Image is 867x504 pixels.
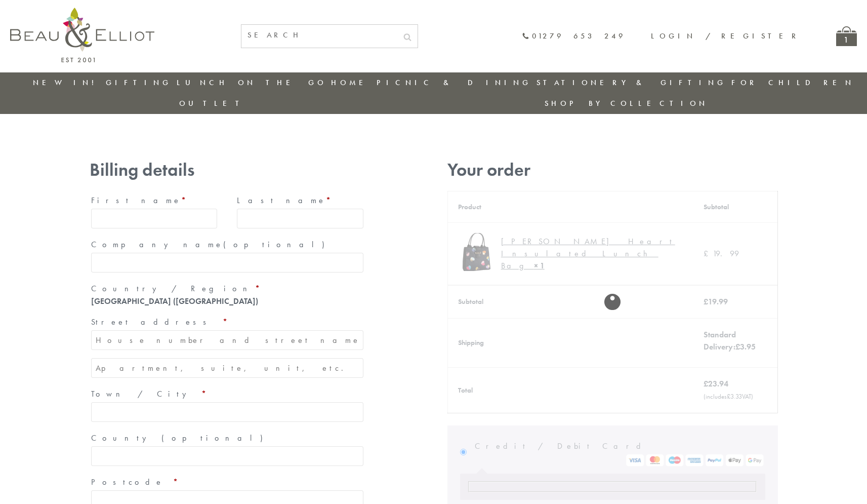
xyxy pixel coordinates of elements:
[731,77,854,88] a: For Children
[91,330,363,350] input: House number and street name
[91,386,363,402] label: Town / City
[106,77,172,88] a: Gifting
[91,474,363,490] label: Postcode
[179,98,246,108] a: Outlet
[651,31,801,41] a: Login / Register
[10,8,154,62] img: logo
[545,98,708,108] a: Shop by collection
[241,25,397,46] input: SEARCH
[91,281,363,297] label: Country / Region
[536,77,726,88] a: Stationery & Gifting
[177,77,326,88] a: Lunch On The Go
[237,192,363,209] label: Last name
[161,433,269,443] span: (optional)
[91,430,363,446] label: County
[331,77,371,88] a: Home
[447,160,778,180] h3: Your order
[91,358,363,378] input: Apartment, suite, unit, etc. (optional)
[33,77,101,88] a: New in!
[91,314,363,330] label: Street address
[223,239,331,250] span: (optional)
[836,26,857,46] a: 1
[91,296,258,306] strong: [GEOGRAPHIC_DATA] ([GEOGRAPHIC_DATA])
[377,77,531,88] a: Picnic & Dining
[91,192,218,209] label: First name
[90,160,365,180] h3: Billing details
[522,32,626,41] a: 01279 653 249
[91,237,363,253] label: Company name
